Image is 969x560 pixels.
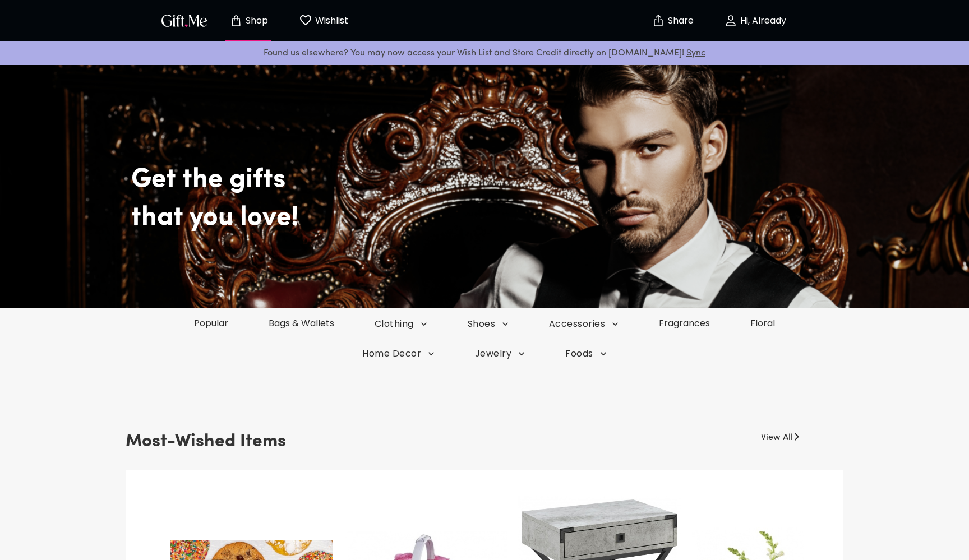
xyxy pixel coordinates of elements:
[131,130,888,196] h2: Get the gifts
[565,348,606,360] span: Foods
[730,317,795,330] a: Floral
[737,16,786,26] p: Hi, Already
[699,3,811,39] button: Hi, Already
[218,3,279,39] button: Store page
[665,16,694,26] p: Share
[761,427,793,445] a: View All
[243,16,268,26] p: Shop
[653,1,692,40] button: Share
[375,318,427,330] span: Clothing
[475,348,525,360] span: Jewelry
[545,348,626,360] button: Foods
[248,317,354,330] a: Bags & Wallets
[639,317,730,330] a: Fragrances
[312,13,348,28] p: Wishlist
[158,14,211,27] button: GiftMe Logo
[447,318,529,330] button: Shoes
[549,318,619,330] span: Accessories
[529,318,639,330] button: Accessories
[686,49,705,58] a: Sync
[342,348,455,360] button: Home Decor
[126,427,286,457] h3: Most-Wished Items
[159,12,210,29] img: GiftMe Logo
[131,202,888,234] h2: that you love!
[652,14,665,27] img: secure
[362,348,435,360] span: Home Decor
[293,3,354,39] button: Wishlist page
[354,318,447,330] button: Clothing
[174,317,248,330] a: Popular
[455,348,545,360] button: Jewelry
[9,46,960,61] p: Found us elsewhere? You may now access your Wish List and Store Credit directly on [DOMAIN_NAME]!
[468,318,509,330] span: Shoes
